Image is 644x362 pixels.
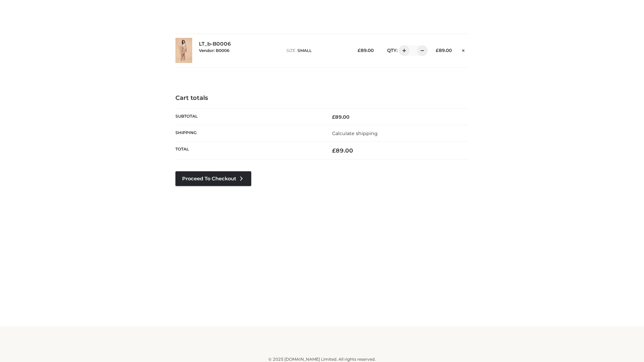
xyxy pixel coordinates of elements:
div: LT_b-B0006 [199,41,280,60]
bdi: 89.00 [332,114,350,120]
span: £ [332,114,335,120]
th: Subtotal [175,109,322,125]
p: size : [286,48,347,54]
span: SMALL [298,48,312,53]
th: Shipping [175,125,322,141]
a: Remove this item [459,45,469,54]
a: Calculate shipping [332,130,378,136]
bdi: 89.00 [358,48,374,53]
span: £ [358,48,361,53]
small: Vendor: B0006 [199,48,229,53]
div: QTY: [380,45,425,56]
span: £ [332,147,336,154]
h4: Cart totals [175,95,469,102]
th: Total [175,142,322,160]
bdi: 89.00 [332,147,353,154]
span: £ [436,48,439,53]
a: Proceed to Checkout [175,171,251,186]
bdi: 89.00 [436,48,452,53]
